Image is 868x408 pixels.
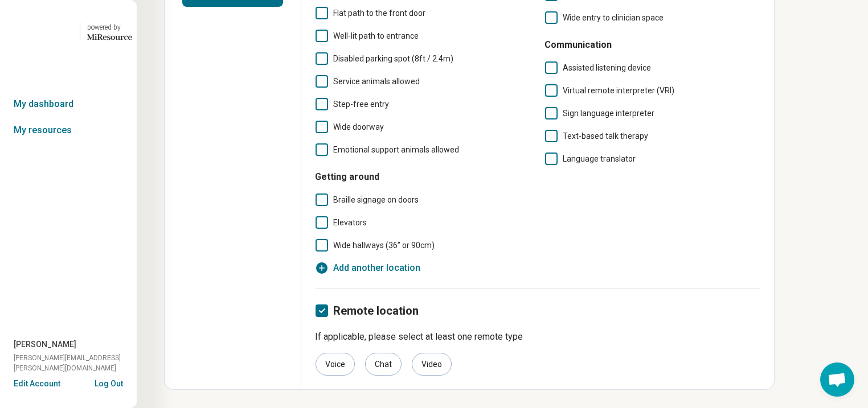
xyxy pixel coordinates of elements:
[5,18,132,46] a: Geode Healthpowered by
[333,195,419,204] span: Braille signage on doors
[563,154,636,163] span: Language translator
[95,378,123,387] button: Log Out
[365,353,402,376] div: Chat
[333,241,435,250] span: Wide hallways (36” or 90cm)
[333,54,453,63] span: Disabled parking spot (8ft / 2.4m)
[14,339,76,351] span: [PERSON_NAME]
[333,100,389,109] span: Step-free entry
[544,38,760,52] h4: Communication
[316,353,355,376] div: Voice
[333,122,384,131] span: Wide doorway
[14,378,60,390] button: Edit Account
[315,330,760,344] p: If applicable, please select at least one remote type
[14,353,137,373] span: [PERSON_NAME][EMAIL_ADDRESS][PERSON_NAME][DOMAIN_NAME]
[87,22,132,32] div: powered by
[333,9,425,18] span: Flat path to the front door
[333,77,420,86] span: Service animals allowed
[315,170,531,184] h4: Getting around
[563,86,674,95] span: Virtual remote interpreter (VRI)
[563,63,651,72] span: Assisted listening device
[333,218,367,227] span: Elevators
[563,131,648,141] span: Text-based talk therapy
[333,145,459,154] span: Emotional support animals allowed
[412,353,452,376] div: Video
[820,362,854,397] div: Open chat
[333,31,419,40] span: Well-lit path to entrance
[563,109,654,118] span: Sign language interpreter
[5,18,73,46] img: Geode Health
[333,261,420,275] span: Add another location
[563,13,664,22] span: Wide entry to clinician space
[315,261,420,275] button: Add another location
[333,304,419,318] span: Remote location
